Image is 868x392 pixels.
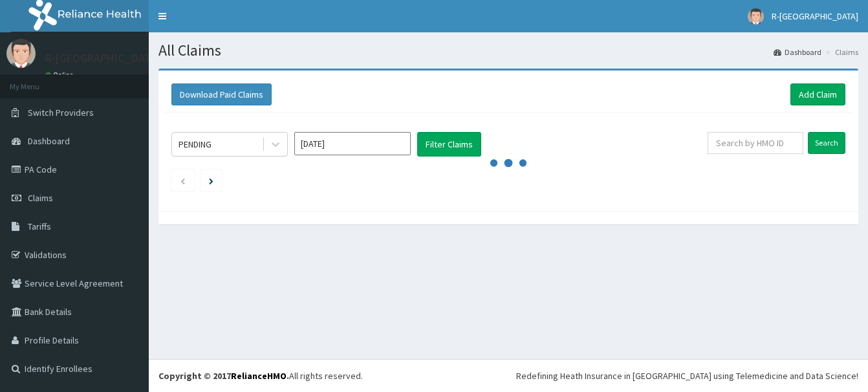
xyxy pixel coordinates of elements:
[748,8,764,25] img: User Image
[808,132,845,154] input: Search
[294,132,411,155] input: Select Month and Year
[149,359,868,392] footer: All rights reserved.
[179,138,212,151] div: PENDING
[708,132,803,154] input: Search by HMO ID
[823,47,858,58] li: Claims
[28,107,94,118] span: Switch Providers
[790,83,845,105] a: Add Claim
[231,370,287,382] a: RelianceHMO
[209,175,213,186] a: Next page
[158,42,858,59] h1: All Claims
[171,83,272,105] button: Download Paid Claims
[772,10,858,22] span: R-[GEOGRAPHIC_DATA]
[45,71,76,80] a: Online
[28,221,51,232] span: Tariffs
[6,39,36,68] img: User Image
[28,192,53,204] span: Claims
[158,370,289,382] strong: Copyright © 2017 .
[28,135,70,147] span: Dashboard
[180,175,186,186] a: Previous page
[774,47,821,58] a: Dashboard
[45,52,162,64] p: R-[GEOGRAPHIC_DATA]
[489,144,528,182] svg: audio-loading
[516,369,858,382] div: Redefining Heath Insurance in [GEOGRAPHIC_DATA] using Telemedicine and Data Science!
[417,132,481,157] button: Filter Claims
